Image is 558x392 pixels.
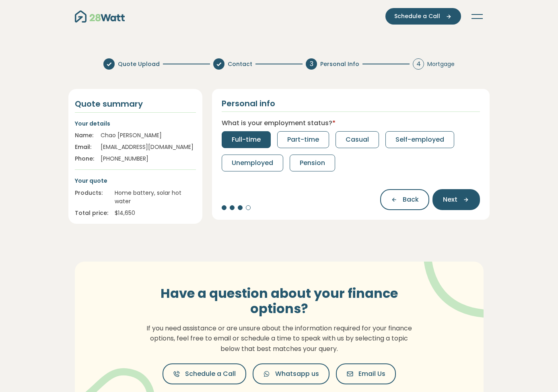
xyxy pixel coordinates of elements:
[306,58,317,70] div: 3
[142,323,416,354] p: If you need assistance or are unsure about the information required for your finance options, fee...
[443,195,457,204] span: Next
[75,209,108,217] div: Total price:
[403,195,419,204] span: Back
[275,369,319,379] span: Whatsapp us
[346,135,369,144] span: Casual
[101,155,196,163] div: [PHONE_NUMBER]
[427,60,455,68] span: Mortgage
[101,143,196,151] div: [EMAIL_ADDRESS][DOMAIN_NAME]
[115,209,196,217] div: $ 14,650
[395,135,444,144] span: Self-employed
[232,158,273,168] span: Unemployed
[287,135,319,144] span: Part-time
[75,155,94,163] div: Phone:
[336,131,379,148] button: Casual
[142,286,416,317] h3: Have a question about your finance options?
[75,8,484,25] nav: Main navigation
[320,60,359,68] span: Personal Info
[403,239,508,318] img: vector
[222,131,271,148] button: Full-time
[358,369,385,379] span: Email Us
[101,131,196,140] div: Chao [PERSON_NAME]
[222,155,283,171] button: Unemployed
[163,363,246,384] button: Schedule a Call
[336,363,396,384] button: Email Us
[75,143,94,151] div: Email:
[75,10,125,23] img: 28Watt
[222,118,336,128] label: What is your employment status?
[380,189,429,210] button: Back
[75,176,196,185] p: Your quote
[75,119,196,128] p: Your details
[385,131,454,148] button: Self-employed
[253,363,329,384] button: Whatsapp us
[115,189,196,206] div: Home battery, solar hot water
[413,58,424,70] div: 4
[75,99,196,109] h4: Quote summary
[432,189,480,210] button: Next
[277,131,329,148] button: Part-time
[118,60,160,68] span: Quote Upload
[471,12,484,21] button: Toggle navigation
[75,131,94,140] div: Name:
[385,8,461,25] button: Schedule a Call
[222,99,275,108] h2: Personal info
[185,369,236,379] span: Schedule a Call
[394,12,440,21] span: Schedule a Call
[300,158,325,168] span: Pension
[290,155,335,171] button: Pension
[228,60,252,68] span: Contact
[232,135,261,144] span: Full-time
[75,189,108,206] div: Products:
